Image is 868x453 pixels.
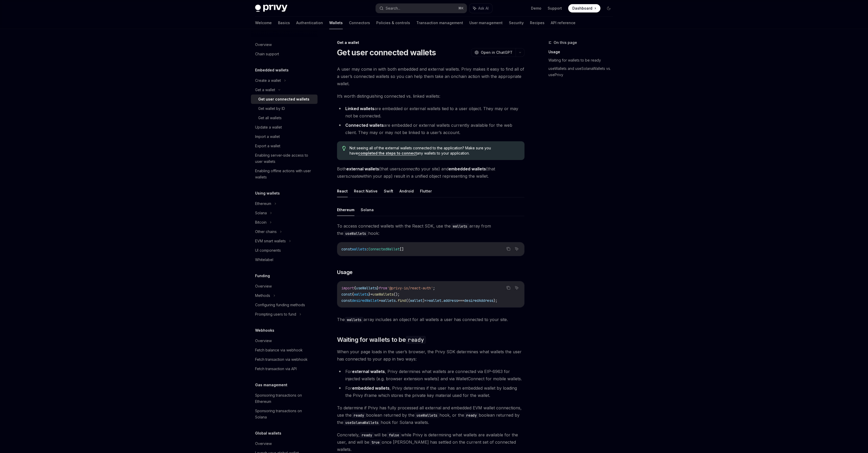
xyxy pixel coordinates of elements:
span: === [458,298,464,303]
a: Configuring funding methods [251,300,318,310]
button: Android [399,185,414,197]
code: useSolanaWallets [343,420,381,425]
span: = [371,292,373,297]
div: Ethereum [255,201,271,207]
a: Support [548,6,562,11]
span: [] [400,247,404,251]
span: const [341,298,352,303]
span: wallets [354,292,368,297]
span: = [379,298,381,303]
a: Get all wallets [251,113,318,123]
div: Export a wallet [255,143,280,149]
span: (( [406,298,410,303]
a: Waiting for wallets to be ready [548,56,617,64]
div: UI components [255,247,281,254]
div: Get a wallet [337,40,524,45]
span: Waiting for wallets to be [337,336,426,344]
code: wallets [451,223,469,229]
strong: embedded wallets [449,166,486,171]
a: User management [469,17,503,29]
div: Get a wallet [255,87,275,93]
a: Sponsoring transactions on Ethereum [251,391,318,406]
div: Overview [255,441,272,447]
span: ; [433,286,435,290]
a: Overview [251,439,318,448]
button: Search...⌘K [376,4,467,13]
a: Wallets [329,17,343,29]
strong: Linked wallets [345,106,374,111]
span: wallets [381,298,396,303]
a: Basics [278,17,290,29]
a: Fetch transaction via webhook [251,355,318,364]
strong: embedded wallets [352,385,390,391]
button: Swift [384,185,393,197]
a: Sponsoring transactions on Solana [251,406,318,422]
div: Overview [255,338,272,344]
img: dark logo [255,5,287,12]
a: Chain support [251,49,318,59]
div: Sponsoring transactions on Solana [255,408,314,420]
button: Solana [361,204,374,216]
a: Usage [548,48,617,56]
span: const [341,292,352,297]
a: Whitelabel [251,255,318,264]
span: ⌘ K [458,6,464,10]
div: Enabling server-side access to user wallets [255,152,314,165]
div: Update a wallet [255,124,282,130]
a: Enabling offline actions with user wallets [251,166,318,182]
li: are embedded or external wallets tied to a user object. They may or may not be connected. [337,105,524,119]
button: React [337,185,348,197]
div: Fetch transaction via webhook [255,356,308,363]
span: find [398,298,406,303]
code: true [369,439,382,445]
button: React Native [354,185,378,197]
a: Welcome [255,17,272,29]
div: Get user connected wallets [258,96,309,102]
span: To determine if Privy has fully processed all external and embedded EVM wallet connections, use t... [337,404,524,426]
div: Prompting users to fund [255,311,296,317]
span: } [377,286,379,290]
span: => [425,298,429,303]
button: Open in ChatGPT [471,48,516,57]
strong: external wallets [352,369,385,374]
div: Methods [255,292,270,299]
span: useWallets [356,286,377,290]
div: Search... [386,5,400,11]
a: Recipes [530,17,545,29]
a: Fetch transaction via API [251,364,318,374]
em: connect [400,166,416,171]
span: wallet [410,298,423,303]
span: Both (that users to your site) and (that users within your app) result in a unified object repres... [337,165,524,180]
h5: Using wallets [255,190,280,196]
span: desiredWallet [352,298,379,303]
h5: Gas management [255,382,287,388]
a: Policies & controls [376,17,410,29]
span: ) [423,298,425,303]
li: For , Privy determines if the user has an embedded wallet by loading the Privy iframe which store... [337,384,524,399]
a: Import a wallet [251,132,318,141]
div: Bitcoin [255,219,267,225]
span: wallet [429,298,441,303]
div: Get all wallets [258,115,282,121]
a: Enabling server-side access to user wallets [251,151,318,166]
div: Chain support [255,51,279,57]
a: Transaction management [416,17,463,29]
span: A user may come in with both embedded and external wallets. Privy makes it easy to find all of a ... [337,65,524,87]
span: Concretely, will be while Privy is determining what wallets are available for the user, and will ... [337,431,524,453]
span: Open in ChatGPT [481,50,513,55]
code: useWallets [414,412,439,418]
h5: Global wallets [255,430,281,436]
span: Not seeing all of the external wallets connected to the application? Make sure you have any walle... [349,145,519,156]
span: The array includes an object for all wallets a user has connected to your site. [337,316,524,323]
em: create [348,174,360,179]
span: from [379,286,387,290]
a: Security [509,17,524,29]
li: For , Privy determines what wallets are connected via EIP-6963 for injected wallets (e.g. browser... [337,368,524,382]
h1: Get user connected wallets [337,48,436,57]
div: Fetch transaction via API [255,366,297,372]
div: Sponsoring transactions on Ethereum [255,392,314,405]
span: ); [493,298,497,303]
div: Overview [255,42,272,48]
span: } [368,292,371,297]
h5: Webhooks [255,327,274,334]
